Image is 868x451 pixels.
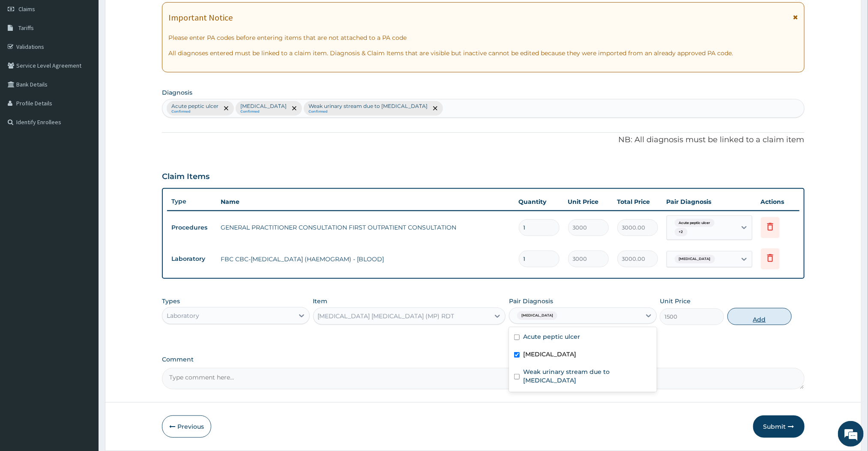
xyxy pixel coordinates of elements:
[564,193,613,210] th: Unit Price
[515,193,564,210] th: Quantity
[216,193,514,210] th: Name
[162,356,804,363] label: Comment
[675,219,715,227] span: Acute peptic ulcer
[50,108,118,194] span: We're online!
[517,311,557,320] span: [MEDICAL_DATA]
[167,194,216,209] th: Type
[168,33,798,42] p: Please enter PA codes before entering items that are not attached to a PA code
[45,48,144,59] div: Chat with us now
[523,367,652,385] label: Weak urinary stream due to [MEDICAL_DATA]
[662,193,757,210] th: Pair Diagnosis
[240,103,287,110] p: [MEDICAL_DATA]
[675,228,688,236] span: + 2
[162,298,180,305] label: Types
[613,193,662,210] th: Total Price
[167,220,216,236] td: Procedures
[308,103,428,110] p: Weak urinary stream due to [MEDICAL_DATA]
[162,134,804,146] p: NB: All diagnosis must be linked to a claim item
[753,415,805,438] button: Submit
[16,43,35,64] img: d_794563401_company_1708531726252_794563401
[216,219,514,236] td: GENERAL PRACTITIONER CONSULTATION FIRST OUTPATIENT CONSULTATION
[171,103,218,110] p: Acute peptic ulcer
[757,193,799,210] th: Actions
[308,110,428,114] small: Confirmed
[431,105,439,112] span: remove selection option
[18,5,35,13] span: Claims
[290,105,298,112] span: remove selection option
[141,4,161,25] div: Minimize live chat window
[318,312,455,320] div: [MEDICAL_DATA] [MEDICAL_DATA] (MP) RDT
[509,297,553,305] label: Pair Diagnosis
[171,110,218,114] small: Confirmed
[168,13,233,22] h1: Important Notice
[313,297,328,305] label: Item
[523,332,580,341] label: Acute peptic ulcer
[660,297,691,305] label: Unit Price
[162,415,211,438] button: Previous
[216,251,514,268] td: FBC CBC-[MEDICAL_DATA] (HAEMOGRAM) - [BLOOD]
[727,308,792,325] button: Add
[675,255,715,263] span: [MEDICAL_DATA]
[240,110,287,114] small: Confirmed
[162,88,192,97] label: Diagnosis
[523,350,576,358] label: [MEDICAL_DATA]
[167,251,216,267] td: Laboratory
[222,105,230,112] span: remove selection option
[167,311,199,320] div: Laboratory
[4,234,163,264] textarea: Type your message and hit 'Enter'
[162,172,210,182] h3: Claim Items
[168,49,798,57] p: All diagnoses entered must be linked to a claim item. Diagnosis & Claim Items that are visible bu...
[18,24,34,32] span: Tariffs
